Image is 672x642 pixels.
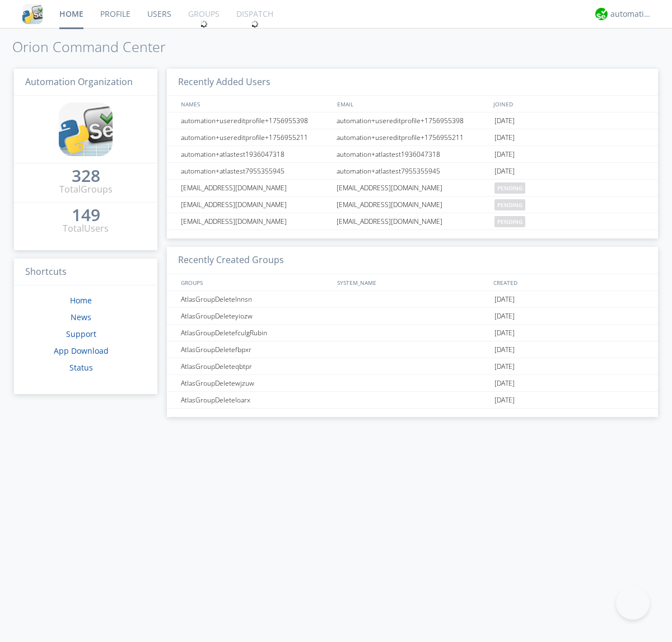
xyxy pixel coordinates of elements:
[69,362,93,373] a: Status
[494,325,515,341] span: [DATE]
[178,341,333,358] div: AtlasGroupDeletefbpxr
[491,96,647,112] div: JOINED
[494,199,525,210] span: pending
[167,129,658,146] a: automation+usereditprofile+1756955211automation+usereditprofile+1756955211[DATE]
[178,325,333,341] div: AtlasGroupDeletefculgRubin
[167,180,658,196] a: [EMAIL_ADDRESS][DOMAIN_NAME][EMAIL_ADDRESS][DOMAIN_NAME]pending
[178,129,333,146] div: automation+usereditprofile+1756955211
[167,247,658,274] h3: Recently Created Groups
[334,146,492,162] div: automation+atlastest1936047318
[70,295,92,306] a: Home
[491,274,647,290] div: CREATED
[167,341,658,358] a: AtlasGroupDeletefbpxr[DATE]
[178,96,332,112] div: NAMES
[54,345,109,356] a: App Download
[167,213,658,230] a: [EMAIL_ADDRESS][DOMAIN_NAME][EMAIL_ADDRESS][DOMAIN_NAME]pending
[22,4,43,24] img: cddb5a64eb264b2086981ab96f4c1ba7
[71,312,91,322] a: News
[66,329,96,339] a: Support
[494,392,515,409] span: [DATE]
[167,375,658,392] a: AtlasGroupDeletewjzuw[DATE]
[167,146,658,163] a: automation+atlastest1936047318automation+atlastest1936047318[DATE]
[334,163,492,179] div: automation+atlastest7955355945
[167,392,658,409] a: AtlasGroupDeleteloarx[DATE]
[334,129,492,146] div: automation+usereditprofile+1756955211
[72,209,100,221] div: 149
[178,180,333,196] div: [EMAIL_ADDRESS][DOMAIN_NAME]
[59,183,113,196] div: Total Groups
[178,113,333,129] div: automation+usereditprofile+1756955398
[178,213,333,229] div: [EMAIL_ADDRESS][DOMAIN_NAME]
[494,113,515,129] span: [DATE]
[494,308,515,325] span: [DATE]
[334,213,492,229] div: [EMAIL_ADDRESS][DOMAIN_NAME]
[167,358,658,375] a: AtlasGroupDeleteqbtpr[DATE]
[610,8,652,20] div: automation+atlas
[494,375,515,392] span: [DATE]
[167,308,658,325] a: AtlasGroupDeleteyiozw[DATE]
[494,291,515,308] span: [DATE]
[178,146,333,162] div: automation+atlastest1936047318
[334,196,492,213] div: [EMAIL_ADDRESS][DOMAIN_NAME]
[494,182,525,194] span: pending
[72,170,100,181] div: 328
[616,586,650,620] iframe: Toggle Customer Support
[494,358,515,375] span: [DATE]
[167,163,658,180] a: automation+atlastest7955355945automation+atlastest7955355945[DATE]
[25,76,133,88] span: Automation Organization
[72,209,100,222] a: 149
[178,308,333,324] div: AtlasGroupDeleteyiozw
[178,392,333,408] div: AtlasGroupDeleteloarx
[167,113,658,129] a: automation+usereditprofile+1756955398automation+usereditprofile+1756955398[DATE]
[14,259,157,286] h3: Shortcuts
[494,341,515,358] span: [DATE]
[334,274,491,290] div: SYSTEM_NAME
[595,8,608,20] img: d2d01cd9b4174d08988066c6d424eccd
[178,375,333,391] div: AtlasGroupDeletewjzuw
[59,102,113,156] img: cddb5a64eb264b2086981ab96f4c1ba7
[167,291,658,308] a: AtlasGroupDeletelnnsn[DATE]
[178,291,333,307] div: AtlasGroupDeletelnnsn
[494,216,525,227] span: pending
[63,222,109,235] div: Total Users
[251,20,259,28] img: spin.svg
[334,113,492,129] div: automation+usereditprofile+1756955398
[494,146,515,163] span: [DATE]
[178,163,333,179] div: automation+atlastest7955355945
[178,196,333,213] div: [EMAIL_ADDRESS][DOMAIN_NAME]
[72,170,100,183] a: 328
[334,180,492,196] div: [EMAIL_ADDRESS][DOMAIN_NAME]
[167,325,658,341] a: AtlasGroupDeletefculgRubin[DATE]
[167,69,658,96] h3: Recently Added Users
[200,20,208,28] img: spin.svg
[178,358,333,374] div: AtlasGroupDeleteqbtpr
[167,196,658,213] a: [EMAIL_ADDRESS][DOMAIN_NAME][EMAIL_ADDRESS][DOMAIN_NAME]pending
[494,129,515,146] span: [DATE]
[178,274,332,290] div: GROUPS
[494,163,515,180] span: [DATE]
[334,96,491,112] div: EMAIL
